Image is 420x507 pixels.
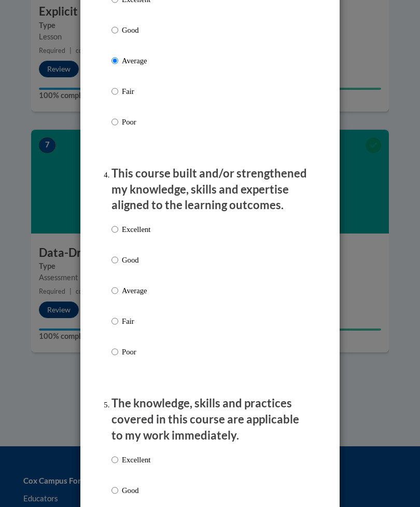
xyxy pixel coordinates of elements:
p: Excellent [122,454,150,465]
input: Average [111,55,118,66]
p: Good [122,485,150,496]
p: Good [122,254,150,266]
input: Good [111,24,118,36]
p: Good [122,24,150,36]
p: Fair [122,316,150,327]
p: Average [122,285,150,296]
p: Average [122,55,150,66]
p: Excellent [122,224,150,235]
input: Average [111,285,118,296]
input: Poor [111,346,118,358]
input: Good [111,485,118,496]
p: The knowledge, skills and practices covered in this course are applicable to my work immediately. [111,395,309,443]
input: Excellent [111,224,118,235]
p: Poor [122,346,150,358]
input: Fair [111,316,118,327]
p: This course built and/or strengthened my knowledge, skills and expertise aligned to the learning ... [111,166,309,213]
p: Fair [122,86,150,97]
input: Poor [111,116,118,128]
input: Fair [111,86,118,97]
input: Excellent [111,454,118,465]
input: Good [111,254,118,266]
p: Poor [122,116,150,128]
